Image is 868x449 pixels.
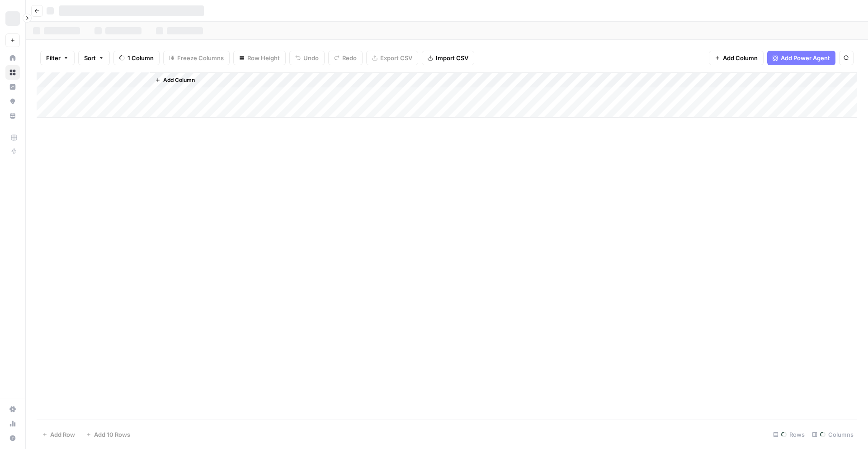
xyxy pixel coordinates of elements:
button: Filter [40,51,75,65]
button: Undo [289,51,325,65]
button: Row Height [233,51,286,65]
a: Usage [5,416,20,431]
button: Add Power Agent [767,51,835,65]
button: Add Column [709,51,764,65]
div: Rows [769,427,808,442]
button: 1 Column [113,51,160,65]
button: Help + Support [5,431,20,445]
span: Export CSV [380,53,412,62]
span: Add Power Agent [781,53,830,62]
span: Add Row [50,430,75,439]
div: Columns [808,427,857,442]
span: Add Column [723,53,758,62]
button: Add Column [151,74,198,86]
span: Add Column [163,76,195,84]
span: Freeze Columns [177,53,224,62]
button: Sort [78,51,110,65]
span: Undo [303,53,319,62]
span: Import CSV [436,53,468,62]
span: 1 Column [127,53,154,62]
a: Browse [5,65,20,80]
a: Opportunities [5,94,20,109]
button: Export CSV [366,51,418,65]
a: Your Data [5,109,20,123]
span: Sort [84,53,96,62]
button: Add Row [37,427,80,442]
button: Add 10 Rows [80,427,136,442]
a: Insights [5,80,20,94]
span: Row Height [247,53,280,62]
button: Redo [328,51,363,65]
button: Import CSV [422,51,474,65]
button: Freeze Columns [163,51,230,65]
a: Settings [5,402,20,416]
span: Add 10 Rows [94,430,130,439]
span: Redo [342,53,357,62]
span: Filter [46,53,61,62]
a: Home [5,51,20,65]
